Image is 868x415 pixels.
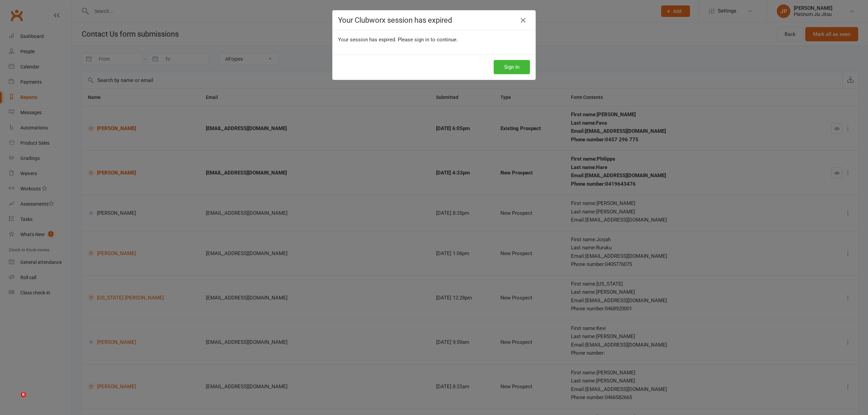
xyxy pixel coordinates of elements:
[7,392,23,408] iframe: Intercom live chat
[338,37,458,43] span: Your session has expired. Please sign in to continue.
[338,16,530,24] h4: Your Clubworx session has expired
[518,15,529,26] a: Close
[494,60,530,74] button: Sign In
[21,392,26,397] span: 6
